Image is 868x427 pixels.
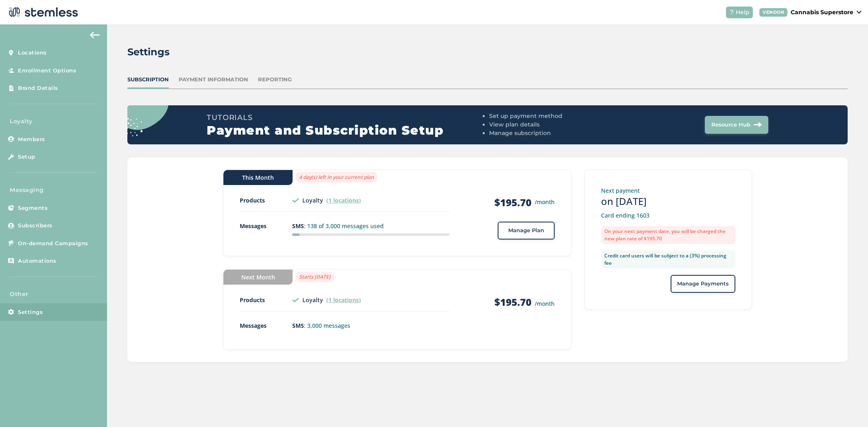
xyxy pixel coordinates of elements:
[759,8,787,17] div: VENDOR
[326,196,361,204] label: (1 locations)
[207,112,486,123] h3: Tutorials
[18,135,45,144] span: Members
[258,76,292,84] div: Reporting
[18,308,43,316] span: Settings
[292,198,299,203] img: icon-check-small-874e9765.svg
[179,76,248,84] div: Payment Information
[601,226,735,244] label: On your next payment date, you will be charged the new plan rate of $195.70
[489,112,627,120] li: Set up payment method
[292,298,299,302] img: icon-check-small-874e9765.svg
[711,121,750,129] span: Resource Hub
[791,8,853,17] p: Cannabis Superstore
[18,240,88,248] span: On-demand Campaigns
[18,67,76,75] span: Enrollment Options
[18,204,48,212] span: Segments
[302,196,323,205] p: Loyalty
[115,78,168,136] img: circle_dots-9438f9e3.svg
[127,76,169,84] div: Subscription
[240,196,292,205] p: Products
[489,129,627,137] li: Manage subscription
[302,296,323,304] p: Loyalty
[326,296,361,304] label: (1 locations)
[18,49,47,57] span: Locations
[535,300,555,307] small: /month
[601,251,735,268] label: Credit card users will be subject to a (3%) processing fee
[90,32,100,38] img: icon-arrow-back-accent-c549486e.svg
[494,295,531,309] strong: $195.70
[292,321,450,330] p: : 3,000 messages
[127,45,170,59] h2: Settings
[240,222,292,230] p: Messages
[292,322,304,329] strong: SMS
[489,120,627,129] li: View plan details
[508,227,544,235] span: Manage Plan
[296,272,334,282] label: Starts [DATE]
[729,10,734,15] img: icon-help-white-03924b79.svg
[296,172,377,183] label: 4 day(s) left in your current plan
[671,275,735,293] button: Manage Payments
[601,195,735,208] h3: on [DATE]
[601,211,735,220] p: Card ending 1603
[736,8,750,17] span: Help
[292,222,450,230] p: : 138 of 3,000 messages used
[18,222,52,230] span: Subscribers
[18,153,35,161] span: Setup
[705,116,768,134] button: Resource Hub
[292,222,304,230] strong: SMS
[18,257,57,265] span: Automations
[535,198,555,206] small: /month
[498,222,555,240] button: Manage Plan
[857,11,861,14] img: icon_down-arrow-small-66adaf34.svg
[601,186,735,195] p: Next payment
[223,270,293,285] div: Next Month
[207,123,486,138] h2: Payment and Subscription Setup
[223,170,293,185] div: This Month
[240,296,292,304] p: Products
[494,196,531,209] strong: $195.70
[827,388,868,427] iframe: Chat Widget
[240,321,292,330] p: Messages
[7,4,78,20] img: logo-dark-0685b13c.svg
[677,280,729,288] span: Manage Payments
[18,84,58,92] span: Brand Details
